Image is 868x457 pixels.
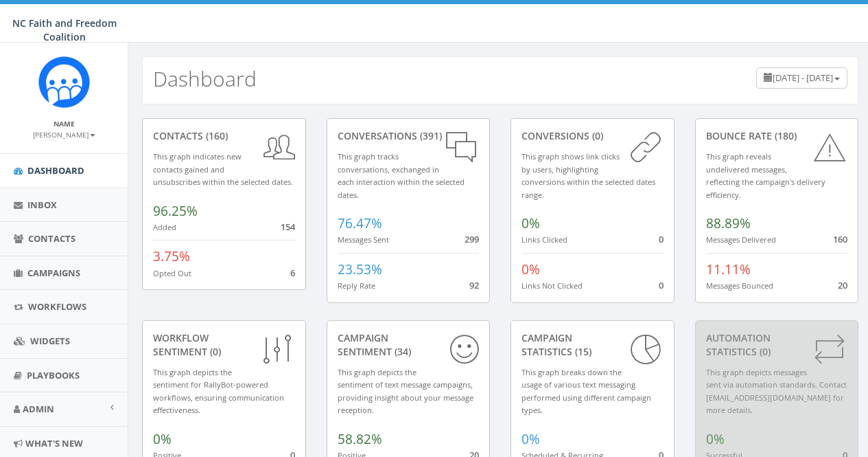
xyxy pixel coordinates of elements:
[153,129,295,143] div: contacts
[153,151,293,187] small: This graph indicates new contacts gained and unsubscribes within the selected dates.
[706,280,773,291] small: Messages Bounced
[30,335,70,347] span: Widgets
[153,247,190,265] span: 3.75%
[521,234,567,245] small: Links Clicked
[153,67,257,90] h2: Dashboard
[290,267,295,279] span: 6
[757,345,771,358] span: (0)
[33,128,95,140] a: [PERSON_NAME]
[153,222,176,232] small: Added
[706,151,825,200] small: This graph reveals undelivered messages, reflecting the campaign's delivery efficiency.
[706,129,848,143] div: Bounce Rate
[417,129,442,142] span: (391)
[521,430,540,448] span: 0%
[38,56,90,108] img: Rally_Corp_Icon.png
[153,331,295,359] div: Workflow Sentiment
[27,164,84,177] span: Dashboard
[203,129,228,142] span: (160)
[773,71,833,84] span: [DATE] - [DATE]
[706,430,725,448] span: 0%
[706,214,751,232] span: 88.89%
[521,129,664,143] div: conversions
[338,430,382,448] span: 58.82%
[25,437,83,449] span: What's New
[12,16,117,43] span: NC Faith and Freedom Coalition
[589,129,603,142] span: (0)
[659,233,664,245] span: 0
[659,279,664,291] span: 0
[392,345,411,358] span: (34)
[521,367,651,416] small: This graph breaks down the usage of various text messaging performed using different campaign types.
[521,214,540,232] span: 0%
[838,279,847,291] span: 20
[706,367,847,416] small: This graph depicts messages sent via automation standards. Contact [EMAIL_ADDRESS][DOMAIN_NAME] f...
[706,260,751,278] span: 11.11%
[833,233,847,245] span: 160
[772,129,797,142] span: (180)
[572,345,591,358] span: (15)
[521,331,664,359] div: Campaign Statistics
[27,369,80,381] span: Playbooks
[33,130,95,140] small: [PERSON_NAME]
[153,202,198,220] span: 96.25%
[153,430,172,448] span: 0%
[153,367,284,416] small: This graph depicts the sentiment for RallyBot-powered workflows, ensuring communication effective...
[338,234,389,245] small: Messages Sent
[281,221,295,233] span: 154
[338,151,465,200] small: This graph tracks conversations, exchanged in each interaction within the selected dates.
[28,300,86,313] span: Workflows
[521,280,583,291] small: Links Not Clicked
[207,345,221,358] span: (0)
[338,331,480,359] div: Campaign Sentiment
[338,129,480,143] div: conversations
[27,267,80,279] span: Campaigns
[465,233,479,245] span: 299
[706,331,848,359] div: Automation Statistics
[338,260,382,278] span: 23.53%
[28,232,75,245] span: Contacts
[27,199,57,211] span: Inbox
[54,119,75,129] small: Name
[338,214,382,232] span: 76.47%
[706,234,776,245] small: Messages Delivered
[521,260,540,278] span: 0%
[23,403,54,415] span: Admin
[338,367,473,416] small: This graph depicts the sentiment of text message campaigns, providing insight about your message ...
[338,280,375,291] small: Reply Rate
[153,268,191,278] small: Opted Out
[469,279,479,291] span: 92
[521,151,655,200] small: This graph shows link clicks by users, highlighting conversions within the selected dates range.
